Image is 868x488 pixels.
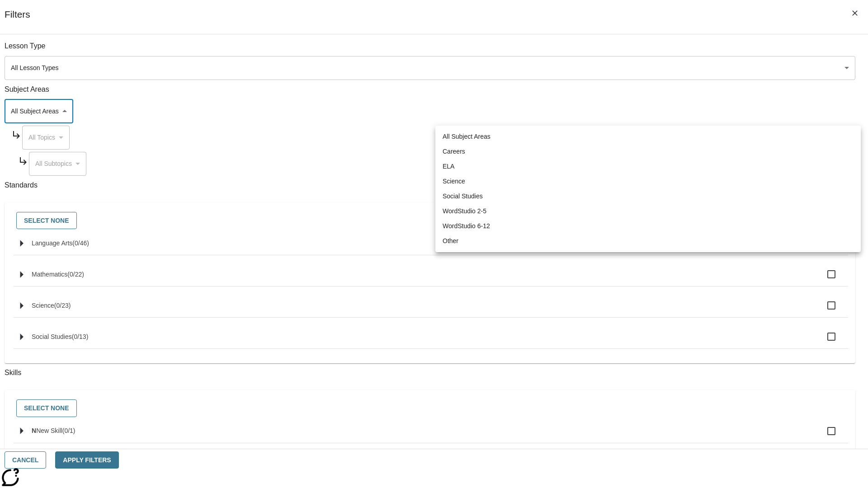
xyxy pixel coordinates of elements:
[435,129,861,144] li: All Subject Areas
[435,174,861,189] li: Science
[435,159,861,174] li: ELA
[435,126,861,252] ul: Select a Subject Area
[435,219,861,234] li: WordStudio 6-12
[435,144,861,159] li: Careers
[435,189,861,204] li: Social Studies
[435,204,861,219] li: WordStudio 2-5
[435,234,861,249] li: Other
